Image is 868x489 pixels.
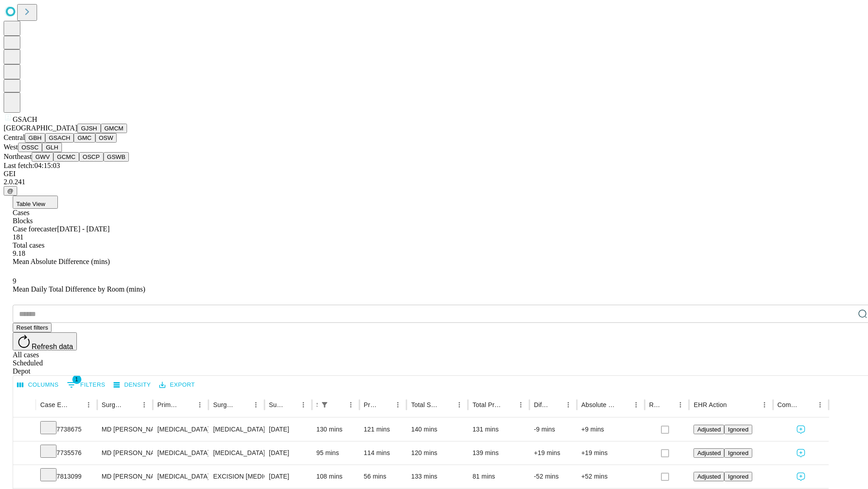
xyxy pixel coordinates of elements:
[45,133,74,143] button: GSACH
[728,450,748,456] span: Ignored
[411,401,439,408] div: Total Scheduled Duration
[801,398,814,411] button: Sort
[157,378,197,392] button: Export
[411,465,463,488] div: 133 mins
[332,398,344,411] button: Sort
[102,465,148,488] div: MD [PERSON_NAME] [PERSON_NAME] Md
[453,398,466,411] button: Menu
[4,186,17,196] button: @
[13,323,52,332] button: Reset filters
[82,398,95,411] button: Menu
[440,398,453,411] button: Sort
[102,418,148,441] div: MD [PERSON_NAME] [PERSON_NAME] Md
[649,401,661,408] div: Resolved in EHR
[181,398,193,411] button: Sort
[42,143,61,152] button: GLH
[157,418,204,441] div: [MEDICAL_DATA]
[16,324,48,331] span: Reset filters
[269,401,283,408] div: Surgery Date
[40,418,93,441] div: 7738675
[4,124,77,132] span: [GEOGRAPHIC_DATA]
[392,398,404,411] button: Menu
[213,465,259,488] div: EXCISION [MEDICAL_DATA] LESION EXCEPT [MEDICAL_DATA] SCALP NECK 4 PLUS CM
[693,448,724,458] button: Adjusted
[630,398,642,411] button: Menu
[617,398,630,411] button: Sort
[581,401,616,408] div: Absolute Difference
[758,398,771,411] button: Menu
[138,398,151,411] button: Menu
[15,378,61,392] button: Select columns
[697,473,721,480] span: Adjusted
[472,418,525,441] div: 131 mins
[13,196,58,209] button: Table View
[57,225,109,233] span: [DATE] - [DATE]
[74,133,95,143] button: GMC
[534,441,572,465] div: +19 mins
[79,152,104,162] button: OSCP
[284,398,297,411] button: Sort
[7,187,14,194] span: @
[18,446,31,461] button: Expand
[269,465,307,488] div: [DATE]
[697,450,721,456] span: Adjusted
[65,378,108,392] button: Show filters
[297,398,310,411] button: Menu
[534,401,548,408] div: Difference
[104,152,129,162] button: GSWB
[364,465,402,488] div: 56 mins
[157,441,204,465] div: [MEDICAL_DATA]
[316,418,355,441] div: 130 mins
[316,441,355,465] div: 95 mins
[4,134,25,141] span: Central
[318,398,331,411] button: Show filters
[13,115,37,123] span: GSACH
[316,465,355,488] div: 108 mins
[213,401,236,408] div: Surgery Name
[814,398,826,411] button: Menu
[213,418,259,441] div: [MEDICAL_DATA] REPAIR [MEDICAL_DATA] INITIAL
[16,201,45,207] span: Table View
[4,143,18,151] span: West
[32,152,53,162] button: GWV
[18,469,31,485] button: Expand
[549,398,562,411] button: Sort
[250,398,262,411] button: Menu
[411,441,463,465] div: 120 mins
[674,398,687,411] button: Menu
[102,441,148,465] div: MD [PERSON_NAME] [PERSON_NAME] Md
[4,153,32,160] span: Northeast
[4,178,864,186] div: 2.0.241
[411,418,463,441] div: 140 mins
[534,418,572,441] div: -9 mins
[4,170,864,178] div: GEI
[53,152,79,162] button: GCMC
[269,441,307,465] div: [DATE]
[193,398,206,411] button: Menu
[581,441,640,465] div: +19 mins
[13,233,24,241] span: 181
[581,465,640,488] div: +52 mins
[724,472,752,481] button: Ignored
[344,398,357,411] button: Menu
[697,426,721,433] span: Adjusted
[13,285,145,293] span: Mean Daily Total Difference by Room (mins)
[32,343,73,350] span: Refresh data
[237,398,250,411] button: Sort
[269,418,307,441] div: [DATE]
[778,401,800,408] div: Comments
[18,143,42,152] button: OSSC
[472,401,501,408] div: Total Predicted Duration
[70,398,82,411] button: Sort
[693,425,724,434] button: Adjusted
[111,378,153,392] button: Density
[472,465,525,488] div: 81 mins
[318,398,331,411] div: 1 active filter
[72,375,81,384] span: 1
[13,241,44,249] span: Total cases
[95,133,117,143] button: OSW
[728,398,741,411] button: Sort
[25,133,45,143] button: GBH
[101,124,127,133] button: GMCM
[13,277,16,285] span: 9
